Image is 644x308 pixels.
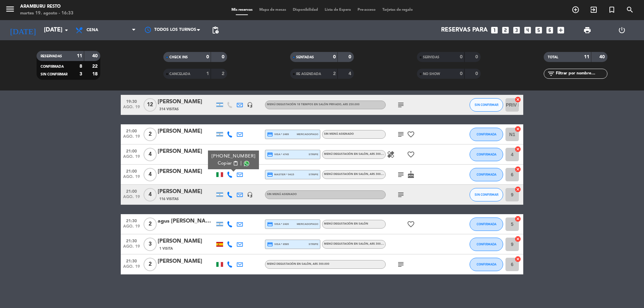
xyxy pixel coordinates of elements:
span: mercadopago [297,222,318,226]
strong: 3 [79,72,82,76]
strong: 0 [206,55,209,59]
i: favorite_border [407,220,415,228]
i: search [626,6,634,14]
span: CONFIRMADA [477,222,496,226]
i: [DATE] [5,23,41,38]
strong: 18 [92,72,99,76]
i: cancel [515,236,521,242]
span: pending_actions [211,26,219,34]
span: Tarjetas de regalo [379,8,416,12]
span: Copiar [218,160,232,167]
i: favorite_border [407,130,415,138]
div: [PERSON_NAME] [158,237,215,246]
i: looks_3 [512,26,521,35]
i: cancel [515,186,521,193]
span: CONFIRMADA [477,173,496,176]
span: , ARS 300.000 [368,243,386,245]
strong: 0 [222,55,226,59]
span: Pre-acceso [354,8,379,12]
strong: 0 [475,71,479,76]
span: Menú degustación en salón [267,263,329,265]
span: 19:30 [123,97,140,105]
span: Menú degustación en salón [324,173,386,176]
i: credit_card [267,221,273,227]
div: [PERSON_NAME] [158,257,215,266]
span: Menú degustación en salón [324,223,368,225]
span: 21:30 [123,237,140,244]
i: cancel [515,96,521,103]
i: add_circle_outline [572,6,580,14]
i: cancel [515,126,521,132]
span: stripe [309,242,318,246]
i: looks_5 [534,26,543,35]
span: Disponibilidad [289,8,321,12]
span: ago. 19 [123,134,140,142]
span: content_paste [233,161,238,166]
i: subject [397,130,405,138]
span: RE AGENDADA [296,72,321,76]
i: credit_card [267,172,273,178]
span: | [240,160,242,167]
strong: 0 [333,55,336,59]
span: 4 [144,148,157,161]
strong: 11 [584,55,589,59]
i: credit_card [267,241,273,247]
i: cake [407,171,415,179]
span: TOTAL [548,56,558,59]
span: 314 Visitas [159,107,179,112]
i: arrow_drop_down [62,26,70,34]
i: subject [397,260,405,268]
i: cancel [515,146,521,152]
strong: 4 [348,71,353,76]
span: , ARS 300.000 [368,153,386,156]
i: cancel [515,166,521,173]
strong: 0 [348,55,353,59]
span: 21:30 [123,217,140,224]
span: CHECK INS [169,56,188,59]
i: cancel [515,256,521,262]
span: Cena [87,28,98,33]
span: 21:30 [123,257,140,264]
span: ago. 19 [123,175,140,182]
button: CONFIRMADA [470,168,503,181]
button: CONFIRMADA [470,148,503,161]
span: CONFIRMADA [477,152,496,156]
span: Reservas para [441,27,488,34]
i: headset_mic [247,192,253,198]
span: NO SHOW [423,72,440,76]
span: 21:00 [123,127,140,134]
i: subject [397,101,405,109]
span: SENTADAS [296,56,314,59]
span: stripe [309,152,318,157]
span: SIN CONFIRMAR [41,73,67,76]
div: [PERSON_NAME] [158,127,215,136]
span: 12 [144,98,157,112]
i: cancel [515,215,521,222]
span: Sin menú asignado [267,193,297,196]
div: [PERSON_NAME] [158,98,215,106]
button: CONFIRMADA [470,258,503,271]
i: healing [387,150,395,159]
span: visa * 4745 [267,151,289,158]
i: turned_in_not [608,6,616,14]
span: Lista de Espera [321,8,354,12]
strong: 2 [333,71,336,76]
span: ago. 19 [123,224,140,232]
span: RESERVADAS [41,55,62,58]
span: SIN CONFIRMAR [475,193,498,196]
i: looks_two [501,26,510,35]
strong: 22 [92,64,99,69]
span: 1 Visita [159,246,173,251]
strong: 11 [77,54,82,58]
i: add_box [556,26,565,35]
i: looks_6 [545,26,554,35]
div: [PHONE_NUMBER] [212,153,256,160]
button: CONFIRMADA [470,218,503,231]
span: 4 [144,168,157,181]
span: visa * 2489 [267,131,289,137]
div: [PERSON_NAME] [158,147,215,156]
strong: 0 [460,71,463,76]
button: CONFIRMADA [470,128,503,141]
span: print [583,26,591,34]
span: visa * 8585 [267,241,289,247]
